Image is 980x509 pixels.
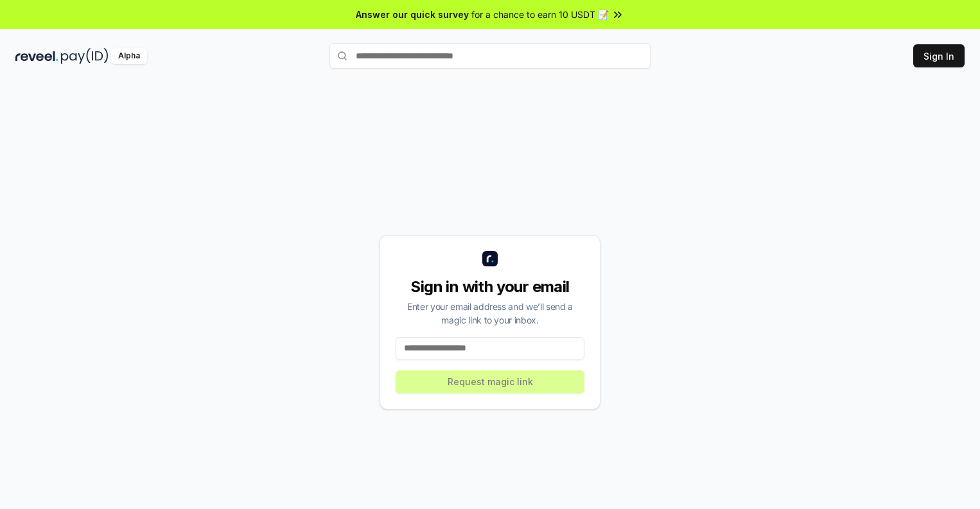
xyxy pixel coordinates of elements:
[61,48,109,64] img: pay_id
[913,44,965,67] button: Sign In
[111,48,147,64] div: Alpha
[396,277,584,297] div: Sign in with your email
[15,48,58,64] img: reveel_dark
[482,251,498,266] img: logo_small
[396,300,584,327] div: Enter your email address and we’ll send a magic link to your inbox.
[471,8,609,21] span: for a chance to earn 10 USDT 📝
[356,8,469,21] span: Answer our quick survey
